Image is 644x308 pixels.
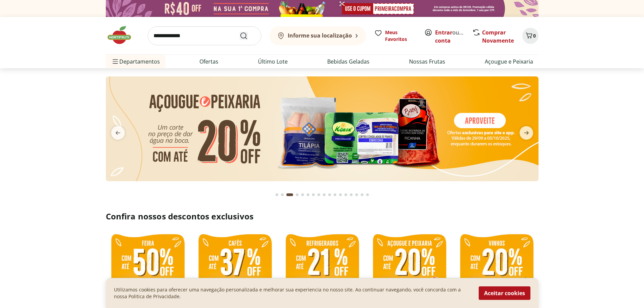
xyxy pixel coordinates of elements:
button: Go to page 8 from fs-carousel [316,187,321,203]
img: Hortifruti [106,25,140,45]
button: Go to page 17 from fs-carousel [365,187,370,203]
button: Go to page 13 from fs-carousel [343,187,349,203]
button: Go to page 16 from fs-carousel [359,187,365,203]
span: Departamentos [111,53,160,70]
button: Go to page 9 from fs-carousel [321,187,327,203]
button: Go to page 15 from fs-carousel [354,187,359,203]
button: Go to page 10 from fs-carousel [327,187,332,203]
button: Go to page 7 from fs-carousel [311,187,316,203]
button: previous [106,126,130,140]
a: Último Lote [258,57,288,66]
button: Informe sua localização [269,26,366,45]
button: Menu [111,53,119,70]
span: Meus Favoritos [385,29,416,43]
img: açougue [106,76,539,181]
button: Go to page 14 from fs-carousel [349,187,354,203]
a: Açougue e Peixaria [485,57,533,66]
a: Meus Favoritos [374,29,416,43]
a: Nossas Frutas [409,57,445,66]
button: Current page from fs-carousel [285,187,294,203]
span: ou [435,28,465,45]
p: Utilizamos cookies para oferecer uma navegação personalizada e melhorar sua experiencia no nosso ... [114,286,471,300]
a: Bebidas Geladas [327,57,369,66]
a: Entrar [435,29,452,36]
button: Go to page 12 from fs-carousel [338,187,343,203]
button: next [514,126,539,140]
span: 0 [533,32,536,39]
h2: Confira nossos descontos exclusivos [106,211,539,222]
button: Go to page 1 from fs-carousel [274,187,280,203]
a: Comprar Novamente [482,29,514,44]
button: Go to page 5 from fs-carousel [300,187,305,203]
input: search [148,26,261,45]
button: Go to page 2 from fs-carousel [280,187,285,203]
button: Submit Search [240,32,256,40]
button: Go to page 4 from fs-carousel [294,187,300,203]
a: Ofertas [199,57,218,66]
b: Informe sua localização [288,32,352,39]
a: Criar conta [435,29,472,44]
button: Carrinho [522,28,539,44]
button: Go to page 11 from fs-carousel [332,187,338,203]
button: Go to page 6 from fs-carousel [305,187,311,203]
button: Aceitar cookies [479,286,530,300]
